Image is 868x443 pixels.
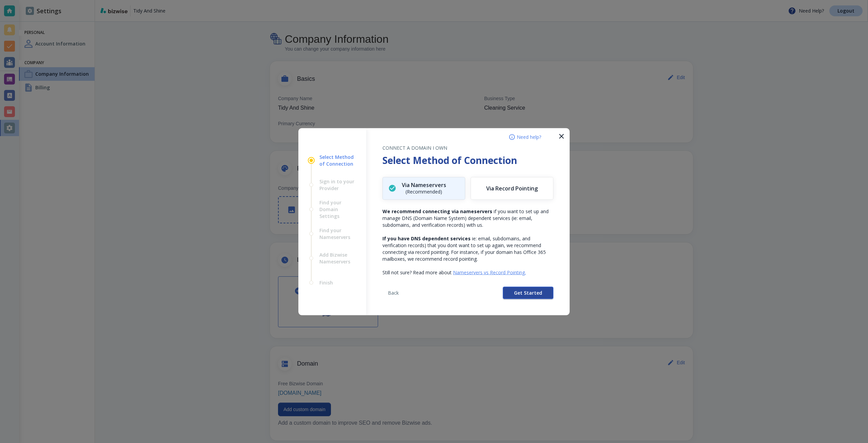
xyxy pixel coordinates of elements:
button: Via Record Pointing [471,177,553,200]
button: Back [382,288,404,297]
a: Nameservers vs Record Pointing. [453,269,526,275]
h6: Via Record Pointing [486,185,538,192]
strong: We recommend connecting via nameservers [382,208,494,214]
span: Get Started [514,290,542,295]
button: Need help? [509,133,541,140]
button: Via Nameservers(Recommended) [382,177,465,200]
span: if you want to set up and manage DNS (Domain Name System) dependent services (ie: email, subdomai... [382,208,549,275]
button: Nameservers vs Record Pointing. [453,270,526,275]
button: Select Method of Connection [307,154,357,167]
span: Need help? [517,133,541,140]
strong: If you have DNS dependent services [382,235,472,241]
span: Back [385,290,401,295]
span: (Recommended) [406,188,442,195]
span: Select Method of Connection [319,154,357,167]
button: Get Started [503,287,553,299]
h6: Via Nameservers [402,182,446,188]
strong: Select Method of Connection [382,153,517,166]
span: CONNECT A DOMAIN I OWN [382,144,447,151]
